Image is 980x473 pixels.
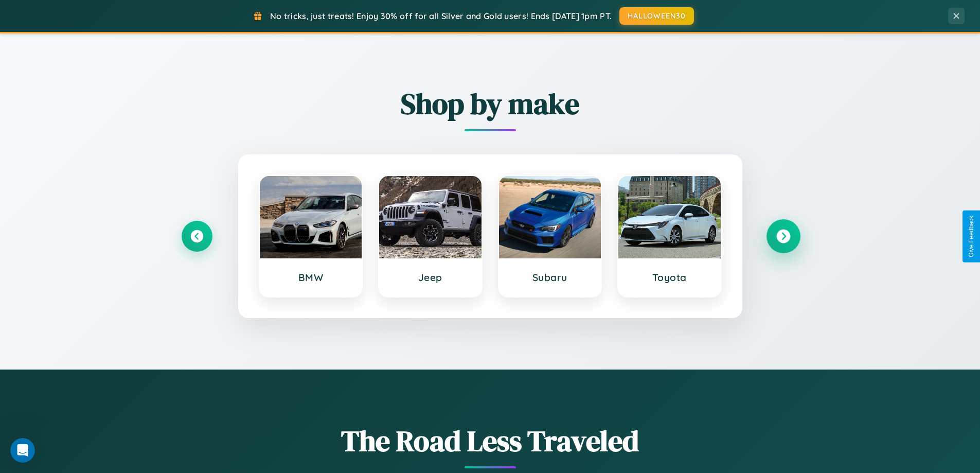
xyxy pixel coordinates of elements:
iframe: Intercom live chat [10,438,35,463]
h2: Shop by make [182,84,799,124]
div: Give Feedback [968,216,975,257]
button: HALLOWEEN30 [619,7,694,25]
span: No tricks, just treats! Enjoy 30% off for all Silver and Gold users! Ends [DATE] 1pm PT. [270,11,612,21]
h3: BMW [270,271,352,284]
h3: Subaru [509,271,591,284]
h1: The Road Less Traveled [182,421,799,461]
h3: Toyota [629,271,710,284]
h3: Jeep [389,271,471,284]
